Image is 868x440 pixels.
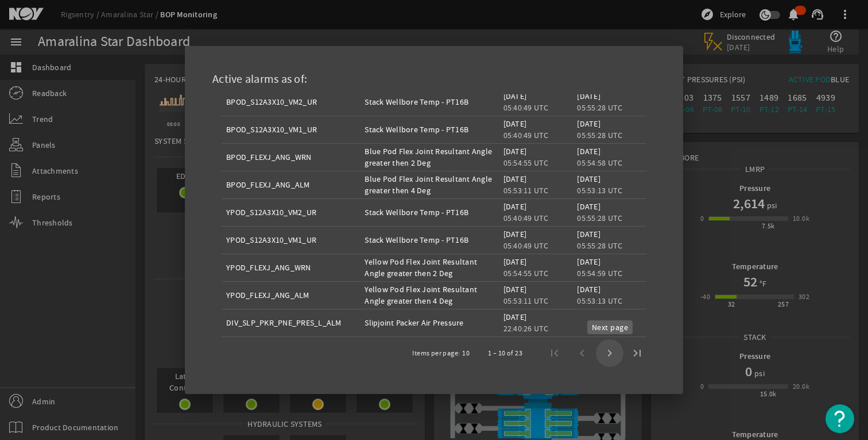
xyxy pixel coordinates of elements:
legacy-datetime-component: [DATE] [503,284,527,294]
legacy-datetime-component: [DATE] [503,91,527,101]
div: Active alarms as of: [199,60,669,94]
legacy-datetime-component: 05:55:28 UTC [577,102,622,113]
legacy-datetime-component: 05:53:11 UTC [503,185,549,196]
div: BPOD_S12A3X10_VM2_UR [226,96,317,108]
div: YPOD_FLEXJ_ANG_WRN [226,262,311,273]
div: Items per page: [412,347,460,359]
legacy-datetime-component: [DATE] [577,118,600,129]
div: Stack Wellbore Temp - PT16B [365,124,468,135]
legacy-datetime-component: 05:53:13 UTC [577,185,622,196]
legacy-datetime-component: 05:53:13 UTC [577,296,622,306]
legacy-datetime-component: [DATE] [503,118,527,129]
legacy-datetime-component: 05:40:49 UTC [503,102,549,113]
legacy-datetime-component: [DATE] [577,91,600,101]
div: Yellow Pod Flex Joint Resultant Angle greater then 2 Deg [365,256,494,279]
legacy-datetime-component: 22:40:26 UTC [503,323,549,334]
div: Stack Wellbore Temp - PT16B [365,206,468,218]
div: Slipjoint Packer Air Pressure [365,317,463,328]
legacy-datetime-component: [DATE] [503,257,527,267]
div: 1 – 10 of 23 [488,347,522,359]
div: YPOD_FLEXJ_ANG_ALM [226,289,309,301]
legacy-datetime-component: 05:55:28 UTC [577,240,622,251]
div: DIV_SLP_PKR_PNE_PRES_L_ALM [226,317,342,328]
legacy-datetime-component: 05:54:55 UTC [503,158,549,168]
div: Blue Pod Flex Joint Resultant Angle greater then 2 Deg [365,146,494,169]
legacy-datetime-component: [DATE] [577,229,600,239]
legacy-datetime-component: [DATE] [577,174,600,184]
legacy-datetime-component: [DATE] [577,284,600,294]
div: Blue Pod Flex Joint Resultant Angle greater then 4 Deg [365,173,494,196]
div: Stack Wellbore Temp - PT16B [365,234,468,246]
legacy-datetime-component: 05:55:28 UTC [577,213,622,223]
legacy-datetime-component: [DATE] [503,174,527,184]
legacy-datetime-component: [DATE] [577,257,600,267]
div: Stack Wellbore Temp - PT16B [365,96,468,108]
div: BPOD_FLEXJ_ANG_WRN [226,151,312,163]
legacy-datetime-component: [DATE] [503,201,527,212]
legacy-datetime-component: 05:54:55 UTC [503,268,549,278]
div: BPOD_S12A3X10_VM1_UR [226,124,317,135]
legacy-datetime-component: 05:40:49 UTC [503,240,549,251]
legacy-datetime-component: [DATE] [503,312,527,322]
legacy-datetime-component: [DATE] [577,201,600,212]
div: Yellow Pod Flex Joint Resultant Angle greater then 4 Deg [365,284,494,307]
button: Next page [596,339,623,367]
legacy-datetime-component: [DATE] [503,229,527,239]
legacy-datetime-component: 05:40:49 UTC [503,130,549,140]
button: Open Resource Center [826,404,854,433]
legacy-datetime-component: 05:53:11 UTC [503,296,549,306]
div: 10 [462,347,470,359]
div: YPOD_S12A3X10_VM2_UR [226,206,316,218]
legacy-datetime-component: 05:54:58 UTC [577,158,622,168]
legacy-datetime-component: 05:54:59 UTC [577,268,622,278]
div: BPOD_FLEXJ_ANG_ALM [226,179,310,190]
legacy-datetime-component: 05:55:28 UTC [577,130,622,140]
legacy-datetime-component: [DATE] [503,146,527,156]
legacy-datetime-component: [DATE] [577,146,600,156]
div: YPOD_S12A3X10_VM1_UR [226,234,316,246]
legacy-datetime-component: 05:40:49 UTC [503,213,549,223]
button: Last page [623,339,651,367]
